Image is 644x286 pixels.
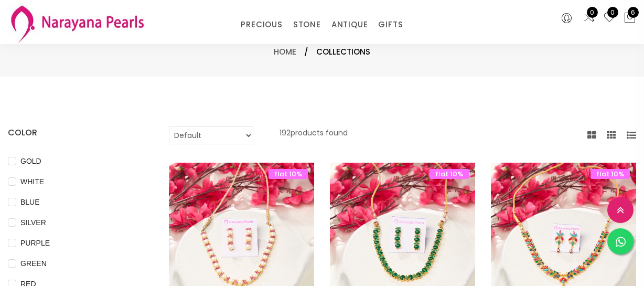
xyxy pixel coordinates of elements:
[16,237,54,249] span: PURPLE
[603,12,616,25] a: 0
[8,126,137,139] h4: COLOR
[607,7,618,18] span: 0
[16,196,44,208] span: BLUE
[624,12,636,25] button: 6
[587,7,598,18] span: 0
[16,176,48,187] span: WHITE
[293,17,321,33] a: STONE
[16,155,46,167] span: GOLD
[16,217,50,228] span: SILVER
[591,169,630,179] span: flat 10%
[274,46,296,57] a: Home
[241,17,282,33] a: PRECIOUS
[316,46,370,58] span: Collections
[16,258,51,269] span: GREEN
[430,169,469,179] span: flat 10%
[269,169,308,179] span: flat 10%
[331,17,368,33] a: ANTIQUE
[378,17,403,33] a: GIFTS
[628,7,639,18] span: 6
[304,46,308,58] span: /
[280,126,348,144] p: 192 products found
[583,12,595,25] a: 0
